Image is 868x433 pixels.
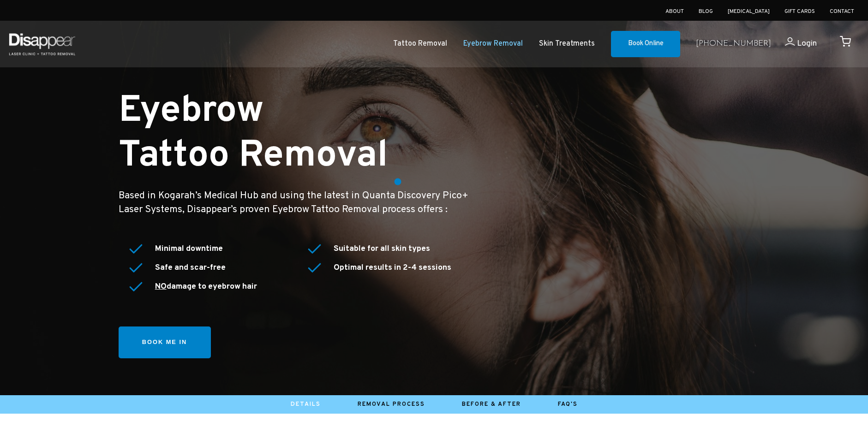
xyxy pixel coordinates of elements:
a: Gift Cards [784,8,815,15]
u: NO [155,281,167,292]
strong: Safe and scar-free [155,262,226,273]
a: Book Online [611,31,680,58]
small: Eyebrow Tattoo Removal [119,88,388,180]
a: Contact [830,8,854,15]
a: Before & After [462,401,521,408]
strong: Minimal downtime [155,243,223,254]
a: Login [771,37,817,51]
strong: Suitable for all skin types [334,243,430,254]
a: Details [291,401,321,408]
big: Based in Kogarah’s Medical Hub and using the latest in Quanta Discovery Pico+ Laser Systems, Disa... [119,190,468,216]
strong: damage to eyebrow hair [155,281,257,292]
a: Tattoo Removal [393,37,447,51]
span: Login [797,38,817,49]
a: Book me in [119,326,211,358]
a: Blog [699,8,713,15]
a: About [665,8,684,15]
img: Disappear - Laser Clinic and Tattoo Removal Services in Sydney, Australia [7,28,77,60]
strong: Optimal results in 2-4 sessions [334,262,451,273]
a: [MEDICAL_DATA] [728,8,770,15]
a: Removal Process [358,401,425,408]
a: FAQ's [558,401,578,408]
a: [PHONE_NUMBER] [696,37,771,51]
a: Eyebrow Removal [463,37,523,51]
a: Skin Treatments [539,37,595,51]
